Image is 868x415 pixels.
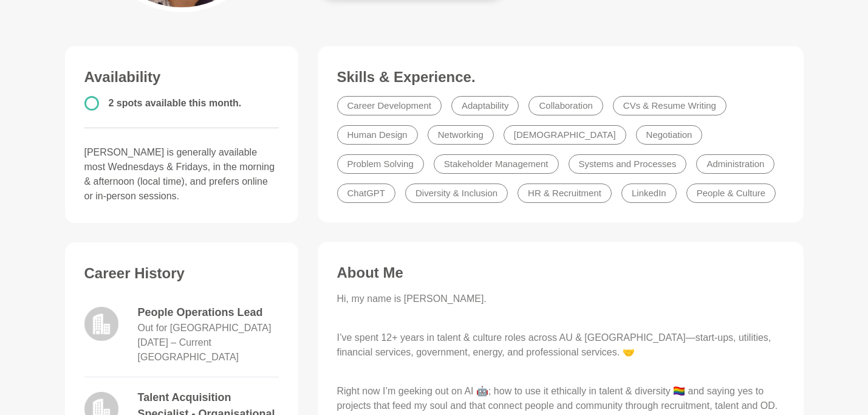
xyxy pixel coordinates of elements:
[138,304,279,321] dd: People Operations Lead
[138,337,212,348] time: [DATE] – Current
[337,369,784,413] p: Right now I’m geeking out on AI 🤖; how to use it ethically in talent & diversity 🏳️‍🌈 and saying ...
[337,68,784,86] h3: Skills & Experience.
[84,145,279,204] p: [PERSON_NAME] is generally available most Wednesdays & Fridays, in the morning & afternoon (local...
[138,321,272,335] dd: Out for [GEOGRAPHIC_DATA]
[337,331,784,360] p: I’ve spent 12+ years in talent & culture roles across AU & [GEOGRAPHIC_DATA]—start-ups, utilities...
[84,68,279,86] h3: Availability
[109,98,242,108] span: 2 spots available this month.
[138,350,239,365] dd: [GEOGRAPHIC_DATA]
[84,307,118,341] img: logo
[138,335,212,350] dd: Jul 2025 – Current
[84,264,279,283] h3: Career History
[337,292,784,321] p: Hi, my name is [PERSON_NAME].
[337,264,784,282] h3: About Me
